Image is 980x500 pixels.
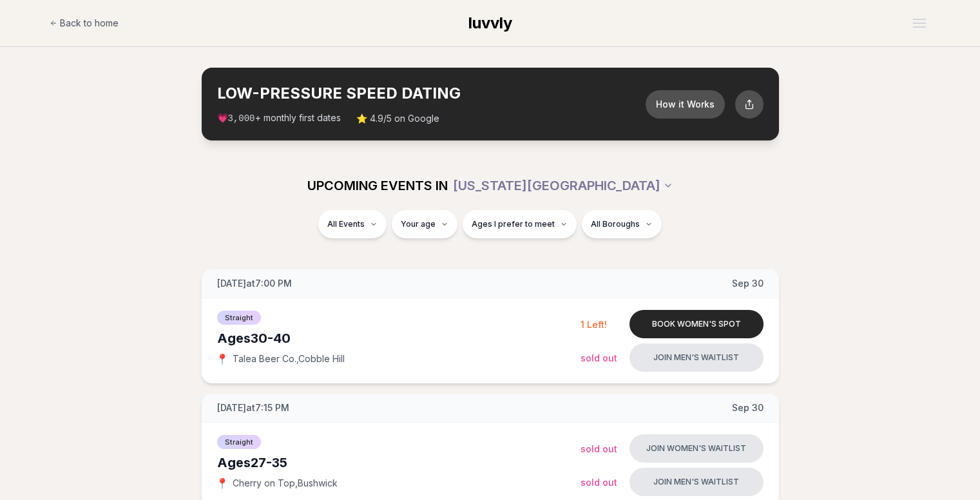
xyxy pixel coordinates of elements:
[453,171,673,200] button: [US_STATE][GEOGRAPHIC_DATA]
[228,113,255,124] span: 3,000
[60,17,119,30] span: Back to home
[581,443,617,454] span: Sold Out
[401,219,436,229] span: Your age
[217,354,227,364] span: 📍
[936,456,967,487] iframe: Intercom live chat
[581,319,607,330] span: 1 Left!
[217,454,581,472] div: Ages 27-35
[582,210,662,238] button: All Boroughs
[629,310,764,338] button: Book women's spot
[327,219,365,229] span: All Events
[356,112,439,125] span: ⭐ 4.9/5 on Google
[468,14,512,32] span: luvvly
[217,111,341,125] span: 💗 + monthly first dates
[581,352,617,363] span: Sold Out
[318,210,387,238] button: All Events
[233,477,338,490] span: Cherry on Top , Bushwick
[217,329,581,347] div: Ages 30-40
[217,311,261,325] span: Straight
[732,401,764,414] span: Sep 30
[217,83,646,104] h2: LOW-PRESSURE SPEED DATING
[217,478,227,488] span: 📍
[629,434,764,463] button: Join women's waitlist
[463,210,577,238] button: Ages I prefer to meet
[468,13,512,34] a: luvvly
[217,277,292,290] span: [DATE] at 7:00 PM
[307,177,448,195] span: UPCOMING EVENTS IN
[217,401,289,414] span: [DATE] at 7:15 PM
[217,435,261,449] span: Straight
[732,277,764,290] span: Sep 30
[233,352,345,365] span: Talea Beer Co. , Cobble Hill
[646,90,725,119] button: How it Works
[629,343,764,372] button: Join men's waitlist
[591,219,640,229] span: All Boroughs
[50,10,119,36] a: Back to home
[629,468,764,496] button: Join men's waitlist
[472,219,555,229] span: Ages I prefer to meet
[581,477,617,488] span: Sold Out
[392,210,457,238] button: Your age
[908,14,931,33] button: Open menu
